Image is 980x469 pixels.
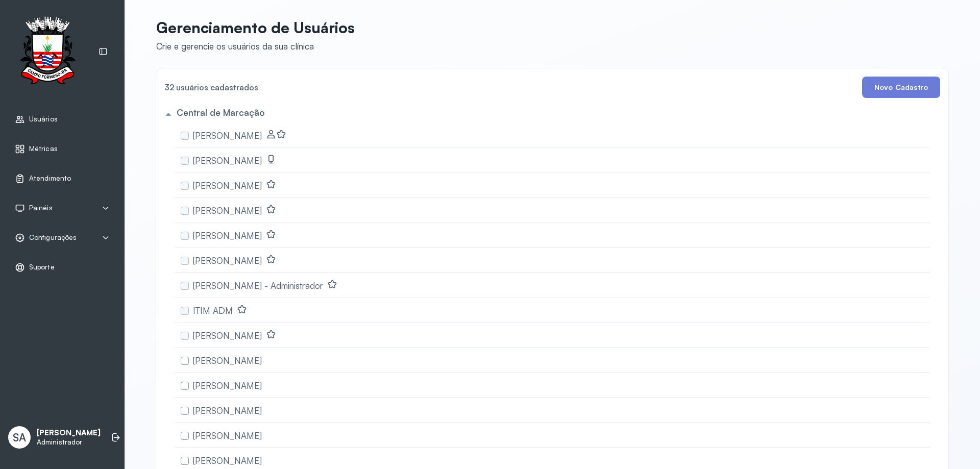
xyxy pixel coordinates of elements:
span: [PERSON_NAME] [193,405,262,416]
span: Suporte [29,263,55,271]
p: Administrador [37,438,101,447]
button: Novo Cadastro [862,77,940,98]
span: Painéis [29,204,53,212]
a: Métricas [15,144,110,154]
a: Atendimento [15,174,110,184]
span: Usuários [29,115,58,124]
span: Atendimento [29,174,71,183]
p: Gerenciamento de Usuários [156,18,355,37]
span: [PERSON_NAME] [193,155,262,166]
span: Métricas [29,144,58,153]
span: [PERSON_NAME] [193,330,262,341]
h4: 32 usuários cadastrados [164,80,258,94]
span: [PERSON_NAME] [193,430,262,441]
span: [PERSON_NAME] [193,230,262,241]
div: Crie e gerencie os usuários da sua clínica [156,41,355,52]
span: [PERSON_NAME] [193,380,262,391]
span: [PERSON_NAME] [193,455,262,466]
span: [PERSON_NAME] [193,355,262,366]
h5: Central de Marcação [177,107,264,118]
span: ITIM ADM [193,305,233,316]
span: [PERSON_NAME] [193,255,262,266]
span: [PERSON_NAME] [193,205,262,216]
span: [PERSON_NAME] [193,130,262,141]
p: [PERSON_NAME] [37,428,101,438]
img: Logotipo do estabelecimento [11,16,84,87]
a: Usuários [15,114,110,125]
span: [PERSON_NAME] [193,180,262,191]
span: Configurações [29,233,77,242]
span: [PERSON_NAME] - Administrador [193,280,323,291]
